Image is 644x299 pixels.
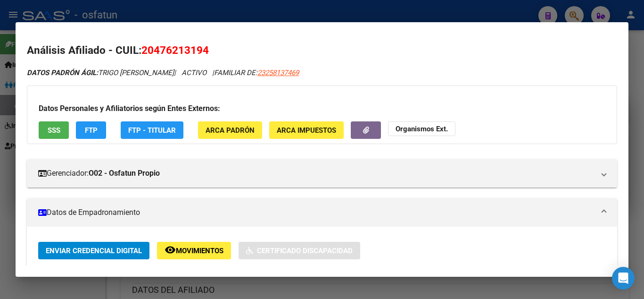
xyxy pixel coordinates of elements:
[27,198,617,227] mat-expansion-panel-header: Datos de Empadronamiento
[165,244,176,256] mat-icon: remove_red_eye
[39,121,69,139] button: SSS
[27,68,299,77] i: | ACTIVO |
[257,68,299,77] span: 23258137469
[85,126,98,135] span: FTP
[39,103,605,114] h3: Datos Personales y Afiliatorios según Entes Externos:
[38,242,149,259] button: Enviar Credencial Digital
[141,44,209,56] span: 20476213194
[206,126,255,135] span: ARCA Padrón
[396,125,448,133] strong: Organismos Ext.
[121,121,183,139] button: FTP - Titular
[27,68,98,77] strong: DATOS PADRÓN ÁGIL:
[239,242,360,259] button: Certificado Discapacidad
[48,126,60,135] span: SSS
[612,267,635,290] div: Open Intercom Messenger
[76,121,106,139] button: FTP
[27,68,174,77] span: TRIGO [PERSON_NAME]
[128,126,176,135] span: FTP - Titular
[388,121,455,136] button: Organismos Ext.
[27,159,617,188] mat-expansion-panel-header: Gerenciador:O02 - Osfatun Propio
[257,247,353,255] span: Certificado Discapacidad
[27,43,617,59] h2: Análisis Afiliado - CUIL:
[277,126,336,135] span: ARCA Impuestos
[157,242,231,259] button: Movimientos
[198,121,262,139] button: ARCA Padrón
[46,247,142,255] span: Enviar Credencial Digital
[214,68,299,77] span: FAMILIAR DE:
[89,168,160,179] strong: O02 - Osfatun Propio
[38,207,594,218] mat-panel-title: Datos de Empadronamiento
[269,121,344,139] button: ARCA Impuestos
[38,168,594,179] mat-panel-title: Gerenciador:
[176,247,223,255] span: Movimientos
